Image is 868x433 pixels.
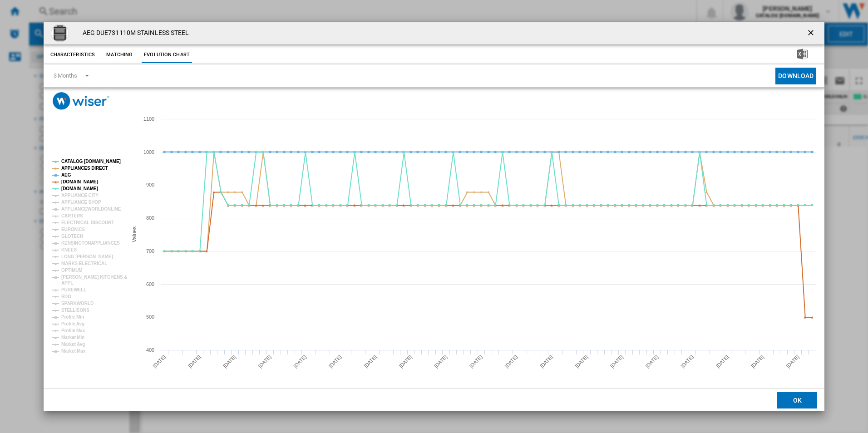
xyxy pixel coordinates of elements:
[61,179,98,184] tspan: [DOMAIN_NAME]
[61,186,98,191] tspan: [DOMAIN_NAME]
[715,354,730,369] tspan: [DATE]
[99,47,139,63] button: Matching
[609,354,624,369] tspan: [DATE]
[777,392,817,408] button: OK
[785,354,800,369] tspan: [DATE]
[61,321,84,326] tspan: Profile Avg
[503,354,518,369] tspan: [DATE]
[61,287,86,292] tspan: PUREWELL
[152,354,167,369] tspan: [DATE]
[61,328,85,333] tspan: Profile Max
[61,301,94,306] tspan: SPARKWORLD
[257,354,272,369] tspan: [DATE]
[53,92,109,110] img: logo_wiser_300x94.png
[61,342,85,347] tspan: Market Avg
[61,200,101,205] tspan: APPLIANCE SHOP
[61,213,83,218] tspan: CARTERS
[398,354,413,369] tspan: [DATE]
[782,47,822,63] button: Download in Excel
[187,354,202,369] tspan: [DATE]
[61,220,114,225] tspan: ELECTRICAL DISCOUNT
[61,261,107,266] tspan: MARKS ELECTRICAL
[61,193,99,198] tspan: APPLIANCE CITY
[61,254,113,259] tspan: LONG [PERSON_NAME]
[327,354,342,369] tspan: [DATE]
[61,227,85,232] tspan: EURONICS
[142,47,192,63] button: Evolution chart
[61,166,108,171] tspan: APPLIANCES DIRECT
[146,182,154,187] tspan: 900
[78,29,189,38] h4: AEG DUE731110M STAINLESS STEEL
[61,234,83,239] tspan: GLOTECH
[61,294,71,299] tspan: RDO
[61,335,84,340] tspan: Market Min
[48,47,98,63] button: Characteristics
[222,354,237,369] tspan: [DATE]
[680,354,695,369] tspan: [DATE]
[61,280,73,285] tspan: APPL
[803,24,821,42] button: getI18NText('BUTTONS.CLOSE_DIALOG')
[146,347,154,353] tspan: 400
[51,24,69,42] img: due731110m.jpg
[61,159,121,164] tspan: CATALOG [DOMAIN_NAME]
[143,116,154,122] tspan: 1100
[146,314,154,320] tspan: 500
[806,28,817,39] ng-md-icon: getI18NText('BUTTONS.CLOSE_DIALOG')
[54,72,77,79] div: 3 Months
[775,68,816,84] button: Download
[797,49,808,59] img: excel-24x24.png
[469,354,483,369] tspan: [DATE]
[44,22,825,412] md-dialog: Product popup
[61,172,71,177] tspan: AEG
[146,215,154,221] tspan: 800
[539,354,554,369] tspan: [DATE]
[146,248,154,254] tspan: 700
[61,247,77,252] tspan: KNEES
[61,207,121,212] tspan: APPLIANCEWORLDONLINE
[433,354,448,369] tspan: [DATE]
[61,349,86,354] tspan: Market Max
[146,281,154,287] tspan: 600
[644,354,659,369] tspan: [DATE]
[750,354,765,369] tspan: [DATE]
[143,149,154,155] tspan: 1000
[292,354,307,369] tspan: [DATE]
[131,226,138,242] tspan: Values
[61,315,84,320] tspan: Profile Min
[61,241,120,246] tspan: KENSINGTONAPPLIANCES
[61,308,89,313] tspan: STELLISONS
[61,275,127,280] tspan: [PERSON_NAME] KITCHENS &
[363,354,378,369] tspan: [DATE]
[61,268,83,273] tspan: OPTIMUM
[574,354,589,369] tspan: [DATE]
